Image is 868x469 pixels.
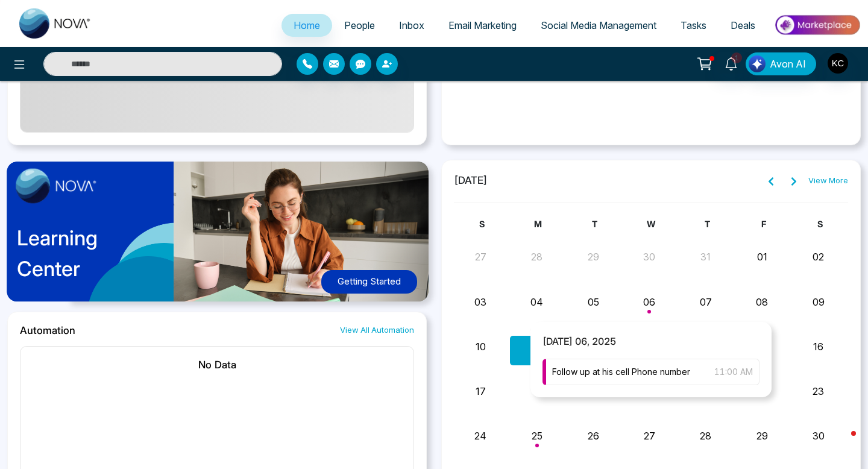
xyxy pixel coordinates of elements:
h2: No Data [33,359,401,371]
button: 16 [813,339,823,354]
span: Tasks [681,19,706,31]
span: S [479,219,485,229]
button: 27 [475,250,486,264]
button: Getting Started [321,270,417,294]
span: [DATE] 06, 2025 [542,335,616,347]
button: 28 [531,250,542,264]
button: 28 [700,429,711,443]
img: Lead Flow [749,55,766,72]
span: Deals [731,19,755,31]
a: Inbox [387,14,436,37]
button: 31 [700,250,711,264]
span: 11:00 AM [714,365,753,379]
span: M [534,219,542,229]
a: Deals [719,14,767,37]
a: LearningCenterGetting Started [7,160,427,311]
a: View All Automation [340,324,414,336]
span: T [705,219,710,229]
span: Email Marketing [448,19,517,31]
a: Email Marketing [436,14,529,37]
button: 05 [588,295,599,309]
img: Nova CRM Logo [19,8,92,39]
button: 30 [813,429,825,443]
button: 09 [813,295,825,309]
button: 01 [757,250,767,264]
button: 26 [588,429,599,443]
span: Social Media Management [541,19,656,31]
span: [DATE] [454,173,488,189]
a: Tasks [668,14,719,37]
button: 02 [813,250,824,264]
button: 30 [643,250,655,264]
h2: Automation [20,324,75,336]
button: 17 [476,384,486,398]
span: 1 [731,52,742,63]
button: 29 [588,250,599,264]
a: View More [808,175,848,187]
span: T [592,219,597,229]
a: People [332,14,387,37]
img: Market-place.gif [773,11,861,39]
button: 07 [700,295,712,309]
img: image [16,169,96,204]
span: F [761,219,766,229]
span: Home [294,19,320,31]
button: 03 [474,295,486,309]
iframe: Intercom live chat [827,428,856,457]
a: 1 [717,52,746,74]
span: People [344,19,375,31]
button: Avon AI [746,52,816,75]
button: 24 [474,429,486,443]
p: Learning Center [17,222,98,284]
span: Inbox [399,19,424,31]
span: W [647,219,655,229]
a: Home [281,14,332,37]
button: 23 [813,384,824,398]
button: 29 [756,429,768,443]
button: 08 [756,295,768,309]
a: Social Media Management [529,14,668,37]
span: S [817,219,823,229]
img: User Avatar [828,53,848,74]
span: Follow up at his cell Phone number [552,365,690,379]
img: home-learning-center.png [1,156,442,315]
button: 04 [530,295,543,309]
span: Avon AI [770,57,806,71]
button: 10 [476,339,486,354]
button: 27 [644,429,655,443]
